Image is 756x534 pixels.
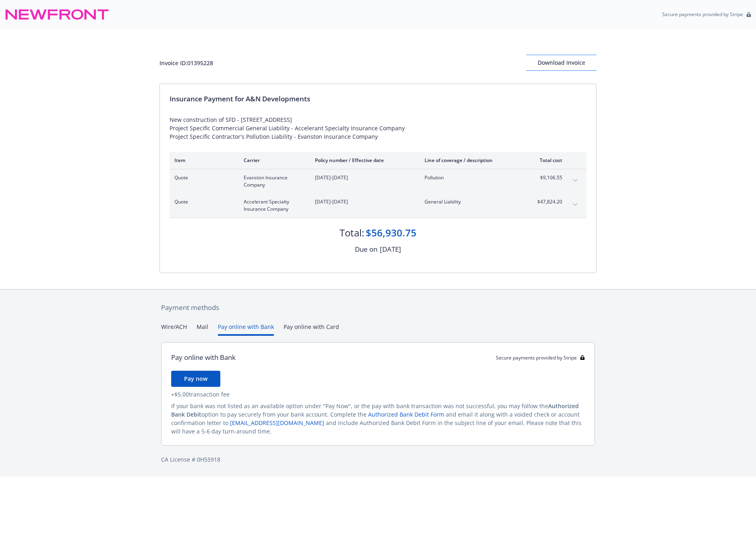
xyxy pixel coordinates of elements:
div: Carrier [244,157,302,164]
div: Payment methods [161,302,595,313]
a: Authorized Bank Debit Form [368,411,444,418]
button: expand content [569,198,582,211]
div: QuoteEvanston Insurance Company[DATE]-[DATE]Pollution$9,106.55expand content [170,169,586,193]
span: Pollution [425,174,519,181]
button: Wire/ACH [161,322,187,336]
div: Pay online with Bank [171,352,236,363]
span: Evanston Insurance Company [244,174,302,189]
div: Policy number / Effective date [315,157,412,164]
div: Total cost [532,157,562,164]
span: $47,824.20 [532,198,562,205]
button: Pay online with Bank [218,322,274,336]
div: Insurance Payment for A&N Developments [170,94,586,104]
span: [DATE]-[DATE] [315,174,412,181]
div: Due on [355,244,377,255]
div: QuoteAccelerant Specialty Insurance Company[DATE]-[DATE]General Liability$47,824.20expand content [170,193,586,218]
button: Pay now [171,371,220,387]
button: Pay online with Card [284,322,339,336]
div: Total: [340,226,364,240]
span: Authorized Bank Debit [171,402,579,418]
span: [DATE]-[DATE] [315,198,412,205]
button: Download Invoice [526,55,597,71]
div: Line of coverage / description [425,157,519,164]
button: Mail [197,322,208,336]
span: Pay now [184,375,207,382]
span: Accelerant Specialty Insurance Company [244,198,302,213]
div: [DATE] [380,244,401,255]
p: Secure payments provided by Stripe [662,11,743,18]
div: Download Invoice [526,55,597,70]
div: CA License # 0H55918 [161,455,595,464]
div: Invoice ID: 01395228 [159,59,213,67]
div: $56,930.75 [366,226,416,240]
span: Quote [174,198,231,205]
button: expand content [569,174,582,187]
span: General Liability [425,198,519,205]
a: [EMAIL_ADDRESS][DOMAIN_NAME] [230,419,324,427]
div: If your bank was not listed as an available option under "Pay Now", or the pay with bank transact... [171,402,585,435]
div: + $5.00 transaction fee [171,390,585,398]
span: $9,106.55 [532,174,562,181]
span: Quote [174,174,231,181]
div: New construction of SFD - [STREET_ADDRESS] Project Specific Commercial General Liability - Accele... [170,115,586,141]
div: Secure payments provided by Stripe [496,354,585,361]
div: Item [174,157,231,164]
